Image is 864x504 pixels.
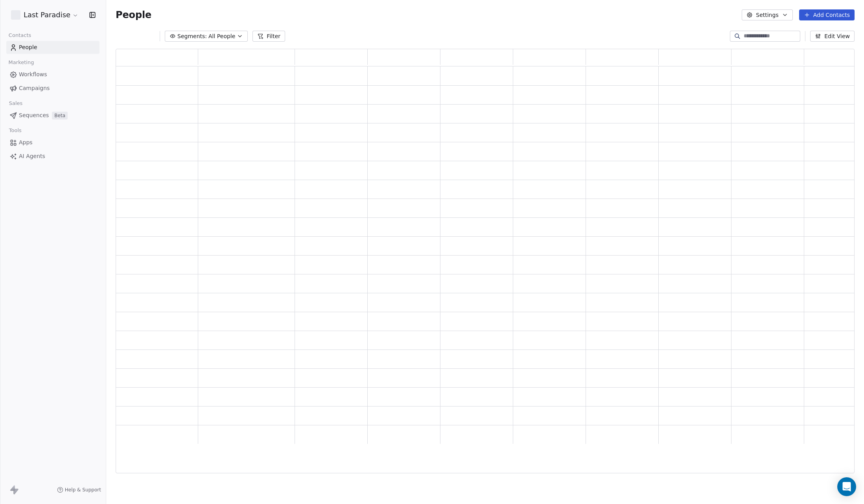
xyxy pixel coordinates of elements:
[19,138,33,147] span: Apps
[6,68,99,81] a: Workflows
[5,57,37,68] span: Marketing
[177,32,207,40] span: Segments:
[52,112,68,120] span: Beta
[6,150,99,163] a: AI Agents
[9,8,80,22] button: Last Paradise
[742,9,792,20] button: Settings
[19,43,37,52] span: People
[208,32,235,40] span: All People
[810,31,855,42] button: Edit View
[6,109,99,122] a: SequencesBeta
[24,10,70,20] span: Last Paradise
[19,111,49,120] span: Sequences
[6,41,99,54] a: People
[57,487,101,493] a: Help & Support
[19,152,45,160] span: AI Agents
[65,487,101,493] span: Help & Support
[19,84,50,92] span: Campaigns
[6,136,99,149] a: Apps
[5,29,35,41] span: Contacts
[6,82,99,95] a: Campaigns
[19,70,47,79] span: Workflows
[6,125,25,136] span: Tools
[252,31,285,42] button: Filter
[837,477,856,496] div: Open Intercom Messenger
[116,9,151,21] span: People
[6,97,26,109] span: Sales
[799,9,855,20] button: Add Contacts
